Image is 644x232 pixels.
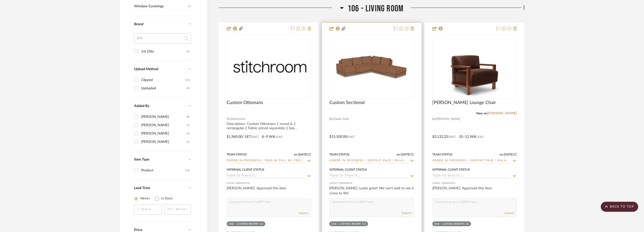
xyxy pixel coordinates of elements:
[436,117,460,121] span: [PERSON_NAME]
[465,222,469,226] div: (2)
[432,174,511,178] input: Type to Search…
[141,138,187,146] div: [PERSON_NAME]
[299,211,308,215] button: Submit
[402,211,411,215] button: Submit
[504,211,514,215] button: Submit
[227,159,305,163] input: Type to Search…
[476,112,487,115] span: View on
[432,186,517,196] div: [PERSON_NAME]: Approved this item.
[329,186,414,196] div: [PERSON_NAME]: Looks great! We can't wait to see it come to life!
[294,153,297,156] span: on
[188,2,191,10] span: (1)
[329,100,364,106] span: Custom Sectional
[434,222,464,226] div: 106 - Living Room
[141,130,187,138] div: [PERSON_NAME]
[362,222,367,226] div: (1)
[433,35,516,98] img: Carrillo Lounge Chair
[503,153,514,156] span: [DATE]
[134,2,187,11] span: Window Coverings
[333,117,349,121] span: Classic Sofa
[187,113,190,121] div: (8)
[141,76,185,84] div: Clipped
[227,167,264,172] div: Internal Client Status
[140,196,150,201] label: Weeks
[161,196,173,201] label: In Stock
[228,222,258,226] div: 106 - Living Room
[230,117,245,121] span: Stitchroom
[432,100,496,106] span: [PERSON_NAME] Lounge Chair
[141,84,187,92] div: Uploaded
[487,112,517,115] a: [DOMAIN_NAME]
[134,186,150,190] span: Lead Time
[297,153,308,156] span: [DATE]
[141,166,185,174] div: Product
[329,117,333,121] span: By
[433,35,517,98] div: 0
[227,152,247,157] div: Team Status
[500,153,503,156] span: on
[432,152,453,157] div: Team Status
[134,33,191,43] input: Search Brands
[432,117,436,121] span: By
[134,22,143,26] span: Brand
[432,167,470,172] div: Internal Client Status
[330,35,414,98] div: 0
[141,121,187,129] div: [PERSON_NAME]
[141,47,187,56] div: 1st Dibs
[187,138,190,146] div: (1)
[185,76,190,84] div: (11)
[227,54,311,79] img: Custom Ottomans
[227,174,305,178] input: Type to Search…
[185,166,190,174] div: (15)
[601,202,638,212] scroll-to-top-button: BACK TO TOP
[187,84,190,92] div: (4)
[187,130,190,138] div: (3)
[164,204,191,215] input: 20+ Weeks
[331,222,361,226] div: 106 - Living Room
[134,158,149,161] span: Item Type
[134,204,161,215] input: 1 Week
[187,47,190,56] div: (2)
[329,174,408,178] input: Type to Search…
[187,121,190,129] div: (3)
[329,152,350,157] div: Team Status
[134,228,142,232] span: Price
[134,104,149,108] span: Added By
[227,117,230,121] span: By
[330,52,413,81] img: Custom Sectional
[432,159,511,163] input: Type to Search…
[227,100,263,106] span: Custom Ottomans
[400,153,411,156] span: [DATE]
[348,3,403,14] span: 106 - Living Room
[134,67,158,71] span: Upload Method
[397,153,400,156] span: on
[329,159,408,163] input: Type to Search…
[260,222,264,226] div: (1)
[141,113,187,121] div: [PERSON_NAME]
[329,167,367,172] div: Internal Client Status
[227,186,311,196] div: [PERSON_NAME]: Approved this item.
